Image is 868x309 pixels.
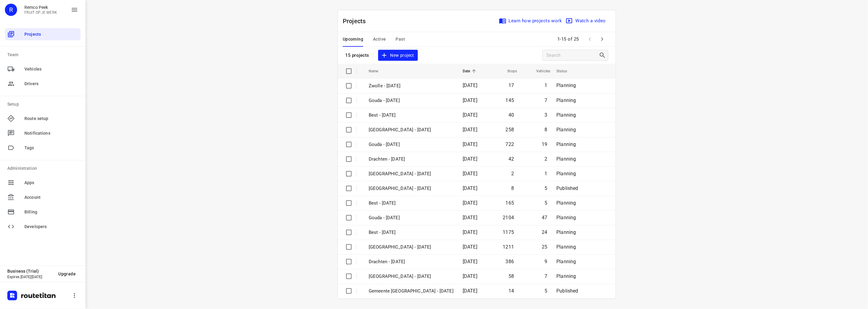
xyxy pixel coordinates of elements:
div: Tags [5,142,81,154]
span: 2 [511,171,514,176]
span: [DATE] [463,171,477,176]
span: Route setup [24,115,78,122]
span: 14 [508,288,514,294]
span: 5 [544,185,547,191]
span: Planning [556,82,576,88]
span: [DATE] [463,259,477,264]
span: Planning [556,171,576,176]
span: 8 [511,185,514,191]
span: [DATE] [463,127,477,133]
span: Published [556,185,578,191]
span: [DATE] [463,273,477,279]
span: Planning [556,156,576,162]
div: R [5,4,17,16]
span: [DATE] [463,200,477,206]
span: [DATE] [463,288,477,294]
span: 17 [508,82,514,88]
span: Name [369,67,386,75]
span: Planning [556,200,576,206]
span: 9 [544,259,547,264]
span: Projects [24,31,78,38]
p: Antwerpen - Wednesday [369,273,454,280]
div: Vehicles [5,63,81,75]
span: [DATE] [463,112,477,118]
span: 7 [544,273,547,279]
span: 1 [544,82,547,88]
span: [DATE] [463,185,477,191]
span: [DATE] [463,215,477,220]
p: Best - Wednesday [369,229,454,236]
span: 7 [544,97,547,103]
span: 722 [506,141,514,147]
span: [DATE] [463,156,477,162]
span: Next Page [596,33,608,45]
span: 47 [542,215,547,220]
span: Active [373,35,386,43]
span: Apps [24,180,78,186]
span: Vehicles [24,66,78,72]
span: Planning [556,244,576,250]
input: Search projects [546,51,599,60]
span: Planning [556,229,576,235]
span: 25 [542,244,547,250]
div: Drivers [5,78,81,90]
span: 1175 [503,229,514,235]
span: [DATE] [463,229,477,235]
span: 258 [506,127,514,133]
span: 1 [544,171,547,176]
span: 2 [544,156,547,162]
span: 5 [544,200,547,206]
span: [DATE] [463,141,477,147]
p: Remco Peek [24,5,57,10]
span: Status [556,67,575,75]
p: Gemeente Rotterdam - Wednesday [369,288,454,295]
button: New project [378,50,418,61]
div: Developers [5,220,81,233]
span: [DATE] [463,97,477,103]
p: Drachten - Thursday [369,156,454,163]
div: Route setup [5,112,81,125]
span: Planning [556,215,576,220]
p: Zwolle - Friday [369,82,454,89]
div: Projects [5,28,81,40]
div: Search [599,52,608,59]
span: Past [396,35,405,43]
span: 1-15 of 25 [555,33,581,46]
span: 2104 [503,215,514,220]
p: Gouda - Thursday [369,141,454,148]
p: Zwolle - Wednesday [369,244,454,251]
p: Drachten - Wednesday [369,258,454,265]
div: Account [5,191,81,203]
span: Published [556,288,578,294]
span: 24 [542,229,547,235]
span: 1211 [503,244,514,250]
div: Apps [5,176,81,189]
span: 165 [506,200,514,206]
span: Notifications [24,130,78,136]
span: Upgrade [58,271,76,276]
span: Vehicles [528,67,550,75]
span: [DATE] [463,82,477,88]
p: Administration [7,165,81,172]
span: Tags [24,145,78,151]
p: Zwolle - Thursday [369,126,454,133]
span: Planning [556,97,576,103]
p: 15 projects [345,53,369,58]
p: Best - Thursday [369,200,454,207]
span: Developers [24,224,78,230]
span: Planning [556,273,576,279]
span: Planning [556,127,576,133]
span: 19 [542,141,547,147]
p: Setup [7,101,81,107]
span: Previous Page [584,33,596,45]
p: FRUIT OP JE WERK [24,10,57,15]
span: Drivers [24,81,78,87]
span: [DATE] [463,244,477,250]
div: Notifications [5,127,81,139]
span: 42 [508,156,514,162]
p: Gemeente Rotterdam - Thursday [369,185,454,192]
p: Expires [DATE][DATE] [7,275,53,279]
span: 5 [544,288,547,294]
span: 40 [508,112,514,118]
span: New project [382,52,414,59]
